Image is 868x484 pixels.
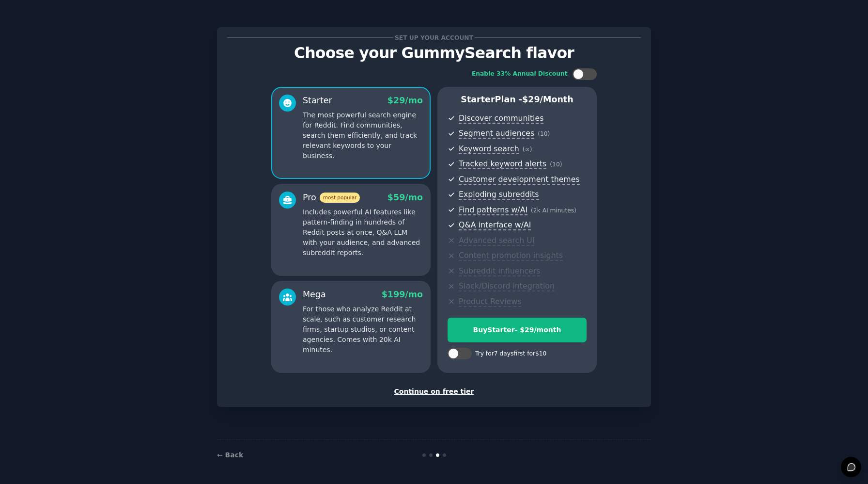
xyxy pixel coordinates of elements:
div: Mega [303,289,326,301]
p: Starter Plan - [448,94,587,106]
span: Discover communities [459,113,543,124]
span: Content promotion insights [459,251,563,261]
span: Product Reviews [459,297,521,307]
button: BuyStarter- $29/month [448,318,587,342]
div: Buy Starter - $ 29 /month [448,325,586,335]
span: $ 199 /mo [382,290,423,299]
div: Starter [303,95,332,107]
span: Q&A interface w/AI [459,220,531,230]
span: ( 2k AI minutes ) [531,207,576,214]
span: Customer development themes [459,175,580,185]
span: ( ∞ ) [523,146,532,153]
span: Set up your account [393,32,475,43]
span: Tracked keyword alerts [459,159,546,169]
p: Choose your GummySearch flavor [227,45,641,62]
span: Subreddit influencers [459,266,540,276]
p: For those who analyze Reddit at scale, such as customer research firms, startup studios, or conte... [303,304,423,355]
span: Segment audiences [459,129,534,139]
span: $ 29 /mo [387,96,423,105]
div: Enable 33% Annual Discount [472,70,568,79]
span: Find patterns w/AI [459,205,527,215]
div: Pro [303,192,360,204]
span: ( 10 ) [550,161,562,168]
span: $ 59 /mo [387,193,423,202]
a: ← Back [217,451,243,459]
p: The most powerful search engine for Reddit. Find communities, search them efficiently, and track ... [303,110,423,161]
span: Advanced search UI [459,236,534,246]
span: Slack/Discord integration [459,281,555,291]
div: Try for 7 days first for $10 [475,350,546,358]
span: most popular [320,193,360,203]
span: Keyword search [459,144,519,154]
span: Exploding subreddits [459,190,539,200]
span: ( 10 ) [538,130,550,137]
span: $ 29 /month [522,95,573,104]
p: Includes powerful AI features like pattern-finding in hundreds of Reddit posts at once, Q&A LLM w... [303,207,423,258]
div: Continue on free tier [227,387,641,397]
